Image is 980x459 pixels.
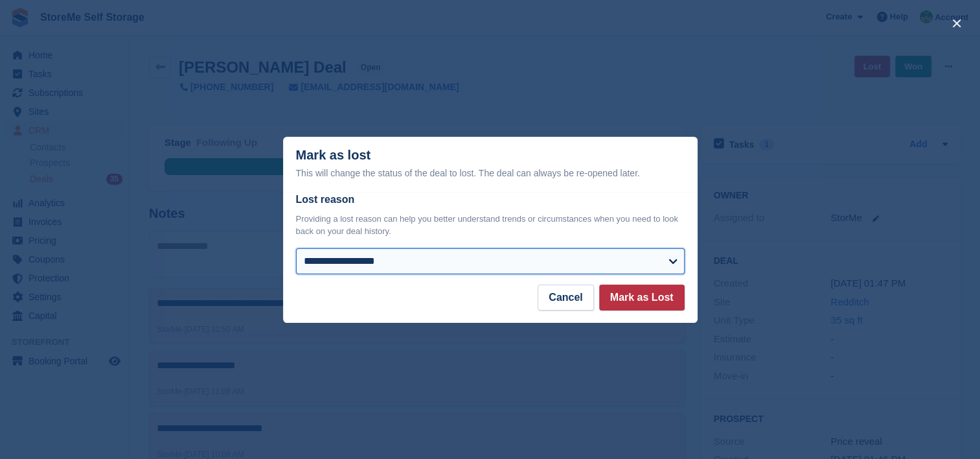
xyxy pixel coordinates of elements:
div: This will change the status of the deal to lost. The deal can always be re-opened later. [296,165,685,181]
p: Providing a lost reason can help you better understand trends or circumstances when you need to l... [296,213,685,238]
label: Lost reason [296,192,685,207]
div: Mark as lost [296,148,685,181]
button: close [946,13,967,34]
button: Mark as Lost [599,285,685,311]
button: Cancel [538,285,593,311]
